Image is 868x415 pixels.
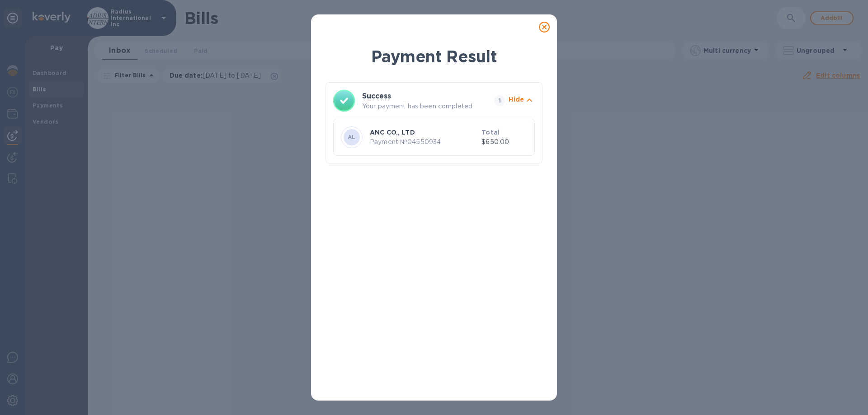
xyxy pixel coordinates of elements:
[362,91,478,102] h3: Success
[509,95,535,107] button: Hide
[481,129,500,136] b: Total
[481,137,527,147] p: $650.00
[494,95,505,106] span: 1
[348,134,356,140] b: AL
[509,95,524,104] p: Hide
[325,45,542,68] h1: Payment Result
[370,128,478,137] p: ANC CO., LTD
[362,102,491,111] p: Your payment has been completed.
[370,137,478,147] p: Payment № 04550934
